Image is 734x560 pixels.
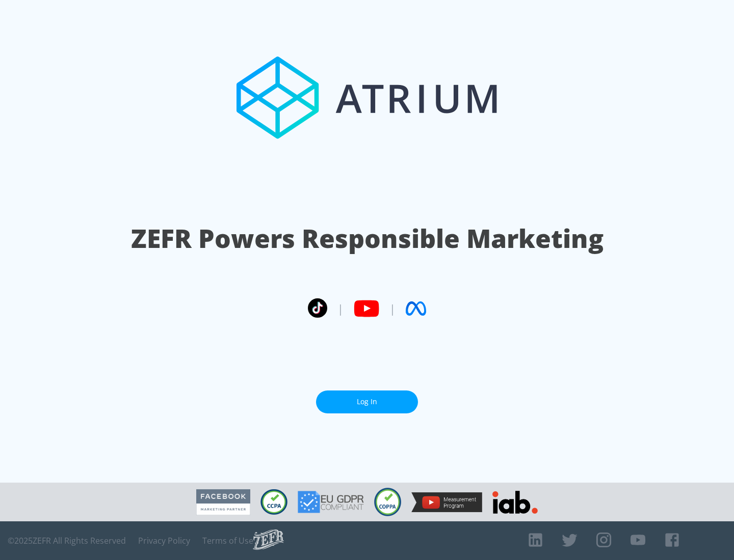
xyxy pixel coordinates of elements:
img: GDPR Compliant [298,491,364,513]
a: Terms of Use [202,536,253,546]
a: Log In [316,390,418,413]
span: | [389,301,396,316]
img: Facebook Marketing Partner [196,489,250,515]
h1: ZEFR Powers Responsible Marketing [131,221,604,256]
span: | [337,301,344,316]
span: © 2025 ZEFR All Rights Reserved [8,536,126,546]
img: CCPA Compliant [260,489,287,515]
img: YouTube Measurement Program [411,492,482,512]
img: COPPA Compliant [374,488,401,516]
img: IAB [492,491,538,514]
a: Privacy Policy [138,536,190,546]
